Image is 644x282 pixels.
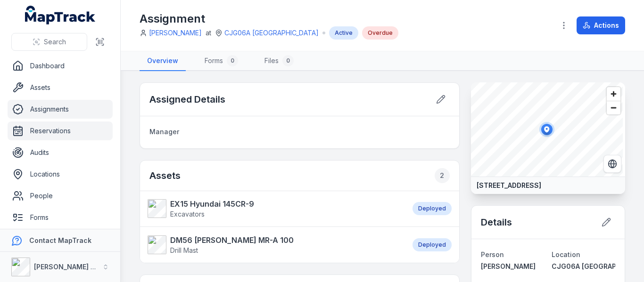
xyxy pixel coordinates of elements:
div: Deployed [413,238,452,251]
a: EX15 Hyundai 145CR-9Excavators [148,198,403,219]
button: Zoom in [607,87,620,101]
strong: [PERSON_NAME] Group [34,263,111,271]
a: Reservations [8,121,113,140]
a: MapTrack [25,6,96,24]
h2: Details [481,216,512,229]
button: Switch to Satellite View [603,155,621,173]
span: Search [44,37,66,47]
a: Assignments [8,100,113,119]
span: Drill Mast [170,246,198,254]
a: [PERSON_NAME] [481,262,545,271]
span: Location [552,250,580,258]
a: CJG06A [GEOGRAPHIC_DATA] [552,262,615,271]
a: Locations [8,165,113,184]
strong: EX15 Hyundai 145CR-9 [170,198,254,209]
a: [PERSON_NAME] [149,28,202,38]
span: at [206,28,211,38]
h1: Assignment [140,11,398,26]
div: Overdue [362,26,398,40]
div: 2 [435,168,450,183]
a: Files0 [257,51,301,71]
button: Search [11,33,87,51]
button: Actions [577,16,625,34]
span: Person [481,250,504,258]
canvas: Map [471,82,623,177]
a: People [8,186,113,205]
strong: [STREET_ADDRESS] [477,181,541,190]
div: Deployed [413,202,452,215]
div: Active [329,26,358,40]
h2: Assigned Details [149,93,225,106]
div: 0 [282,55,294,66]
a: Audits [8,143,113,162]
strong: Contact MapTrack [29,236,91,244]
h2: Assets [149,168,450,183]
a: DM56 [PERSON_NAME] MR-A 100Drill Mast [148,234,403,255]
a: Forms [8,208,113,227]
a: Forms0 [197,51,246,71]
a: Assets [8,78,113,97]
strong: DM56 [PERSON_NAME] MR-A 100 [170,234,294,246]
button: Zoom out [607,101,620,114]
div: 0 [227,55,238,66]
span: Excavators [170,210,205,218]
a: Dashboard [8,56,113,75]
a: Overview [140,51,186,71]
span: Manager [149,128,179,136]
a: CJG06A [GEOGRAPHIC_DATA] [224,28,319,38]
